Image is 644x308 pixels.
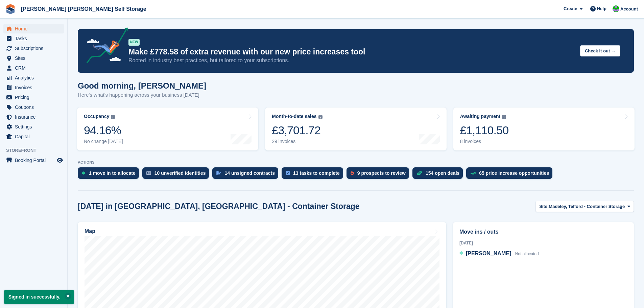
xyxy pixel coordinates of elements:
[15,93,55,102] span: Pricing
[78,167,142,182] a: 1 move in to allocate
[613,5,619,12] img: Tom Spickernell
[15,44,55,53] span: Subscriptions
[272,123,322,137] div: £3,701.72
[412,167,466,182] a: 154 open deals
[3,156,64,165] a: menu
[357,170,406,176] div: 9 prospects to review
[265,108,446,150] a: Month-to-date sales £3,701.72 29 invoices
[459,240,627,246] div: [DATE]
[564,5,577,12] span: Create
[5,4,16,14] img: stora-icon-8386f47178a22dfd0bd8f6a31ec36ba5ce8667c1dd55bd0f319d3a0aa187defe.svg
[460,123,509,137] div: £1,110.50
[3,93,64,102] a: menu
[351,171,354,175] img: prospect-51fa495bee0391a8d652442698ab0144808aea92771e9ea1ae160a38d050c398.svg
[212,167,282,182] a: 14 unsigned contracts
[142,167,213,182] a: 10 unverified identities
[3,24,64,33] a: menu
[15,34,55,43] span: Tasks
[15,53,55,63] span: Sites
[15,132,55,141] span: Capital
[89,170,136,176] div: 1 move in to allocate
[85,228,95,234] h2: Map
[6,147,67,154] span: Storefront
[128,57,575,64] p: Rooted in industry best practices, but tailored to your subscriptions.
[479,170,549,176] div: 65 price increase opportunities
[128,47,575,57] p: Make £778.58 of extra revenue with our new price increases tool
[128,39,140,46] div: NEW
[3,34,64,43] a: menu
[146,171,151,175] img: verify_identity-adf6edd0f0f0b5bbfe63781bf79b02c33cf7c696d77639b501bdc392416b5a36.svg
[3,83,64,92] a: menu
[78,91,206,99] p: Here's what's happening across your business [DATE]
[460,114,501,119] div: Awaiting payment
[77,108,258,150] a: Occupancy 94.16% No change [DATE]
[3,102,64,112] a: menu
[84,123,123,137] div: 94.16%
[3,73,64,82] a: menu
[15,24,55,33] span: Home
[459,228,627,236] h2: Move ins / outs
[78,81,206,90] h1: Good morning, [PERSON_NAME]
[3,132,64,141] a: menu
[453,108,635,150] a: Awaiting payment £1,110.50 8 invoices
[580,45,620,56] button: Check it out →
[15,122,55,132] span: Settings
[224,170,275,176] div: 14 unsigned contracts
[111,115,115,119] img: icon-info-grey-7440780725fd019a000dd9b08b2336e03edf1995a4989e88bcd33f0948082b44.svg
[18,3,149,15] a: [PERSON_NAME] [PERSON_NAME] Self Storage
[78,202,360,211] h2: [DATE] in [GEOGRAPHIC_DATA], [GEOGRAPHIC_DATA] - Container Storage
[416,171,422,175] img: deal-1b604bf984904fb50ccaf53a9ad4b4a5d6e5aea283cecdc64d6e3604feb123c2.svg
[620,6,638,13] span: Account
[78,160,634,165] p: ACTIONS
[15,63,55,73] span: CRM
[15,73,55,82] span: Analytics
[470,172,476,175] img: price_increase_opportunities-93ffe204e8149a01c8c9dc8f82e8f89637d9d84a8eef4429ea346261dce0b2c0.svg
[535,201,634,212] button: Site: Madeley, Telford - Container Storage
[82,171,86,175] img: move_ins_to_allocate_icon-fdf77a2bb77ea45bf5b3d319d69a93e2d87916cf1d5bf7949dd705db3b84f3ca.svg
[3,44,64,53] a: menu
[460,139,509,144] div: 8 invoices
[426,170,459,176] div: 154 open deals
[84,114,109,119] div: Occupancy
[84,139,123,144] div: No change [DATE]
[3,122,64,132] a: menu
[539,203,549,210] span: Site:
[466,167,556,182] a: 65 price increase opportunities
[293,170,340,176] div: 13 tasks to complete
[15,102,55,112] span: Coupons
[56,156,64,164] a: Preview store
[3,53,64,63] a: menu
[15,112,55,122] span: Insurance
[272,139,322,144] div: 29 invoices
[4,290,74,304] p: Signed in successfully.
[216,171,221,175] img: contract_signature_icon-13c848040528278c33f63329250d36e43548de30e8caae1d1a13099fd9432cc5.svg
[347,167,412,182] a: 9 prospects to review
[459,250,539,258] a: [PERSON_NAME] Not allocated
[3,112,64,122] a: menu
[15,83,55,92] span: Invoices
[3,63,64,73] a: menu
[154,170,206,176] div: 10 unverified identities
[282,167,347,182] a: 13 tasks to complete
[15,156,55,165] span: Booking Portal
[515,252,539,256] span: Not allocated
[549,203,625,210] span: Madeley, Telford - Container Storage
[597,5,606,12] span: Help
[466,251,511,256] span: [PERSON_NAME]
[272,114,316,119] div: Month-to-date sales
[286,171,290,175] img: task-75834270c22a3079a89374b754ae025e5fb1db73e45f91037f5363f120a921f8.svg
[318,115,323,119] img: icon-info-grey-7440780725fd019a000dd9b08b2336e03edf1995a4989e88bcd33f0948082b44.svg
[81,27,128,66] img: price-adjustments-announcement-icon-8257ccfd72463d97f412b2fc003d46551f7dbcb40ab6d574587a9cd5c0d94...
[502,115,506,119] img: icon-info-grey-7440780725fd019a000dd9b08b2336e03edf1995a4989e88bcd33f0948082b44.svg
